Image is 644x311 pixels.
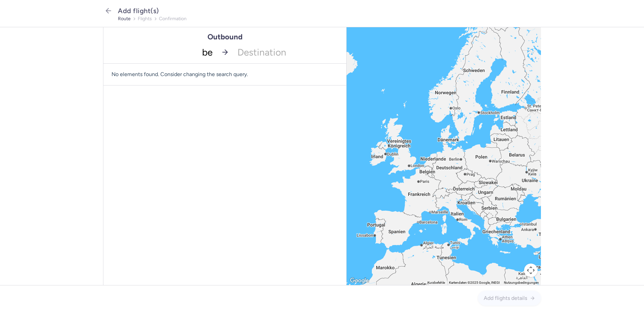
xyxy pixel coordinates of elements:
[449,281,500,284] span: Kartendaten ©2025 Google, INEGI
[103,41,217,63] input: -searchbox
[118,7,159,15] span: Add flight(s)
[524,264,538,277] button: Kamerasteuerung für die Karte
[427,280,445,285] button: Kurzbefehle
[348,276,371,285] img: Google
[118,16,131,22] button: route
[103,64,346,85] span: No elements found. Consider changing the search query.
[504,281,539,284] a: Nutzungsbedingungen
[207,33,243,41] h1: Outbound
[348,278,371,283] a: Dieses Gebiet in Google Maps öffnen (in neuem Fenster)
[484,295,527,301] span: Add flights details
[159,16,187,22] button: confirmation
[478,291,541,306] button: Add flights details
[233,41,347,63] span: Destination
[138,16,152,22] button: flights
